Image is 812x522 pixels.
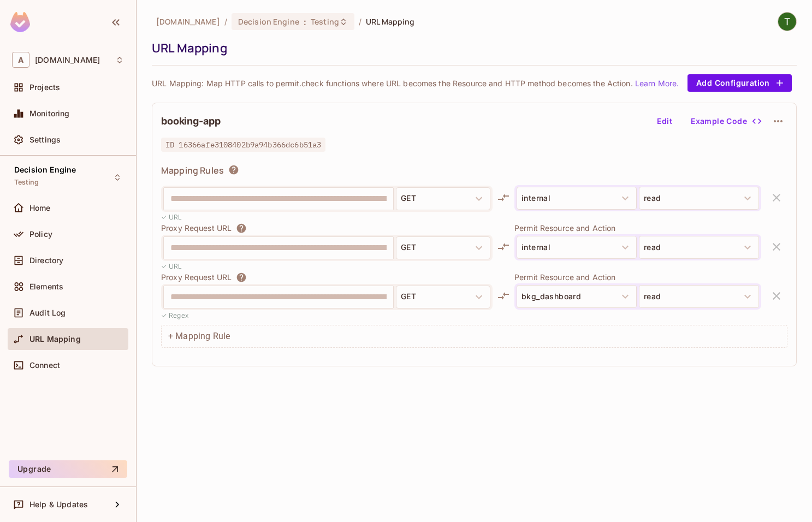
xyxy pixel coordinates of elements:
span: Decision Engine [14,165,76,174]
span: Decision Engine [238,16,299,27]
span: Directory [29,256,63,265]
span: Elements [29,282,63,291]
p: Proxy Request URL [161,272,232,283]
span: Connect [29,361,60,370]
h2: booking-app [161,115,220,128]
p: Permit Resource and Action [514,272,761,282]
span: Settings [29,135,61,144]
span: : [303,17,307,26]
li: / [359,16,361,27]
button: bkg_dashboard [517,285,637,308]
p: Permit Resource and Action [514,223,761,233]
span: Testing [14,178,39,187]
button: internal [517,187,637,210]
div: + Mapping Rule [161,325,787,348]
span: Home [29,204,51,212]
p: ✓ URL [161,261,182,271]
span: the active workspace [156,16,220,27]
button: Upgrade [9,460,127,478]
button: Edit [647,112,682,130]
span: Monitoring [29,109,70,118]
img: Taha ÇEKEN [778,13,796,31]
button: read [639,236,759,259]
span: Projects [29,83,60,92]
button: read [639,285,759,308]
button: GET [396,187,490,210]
button: Add Configuration [687,74,792,92]
button: internal [517,236,637,259]
span: Audit Log [29,309,66,317]
button: Example Code [686,112,764,130]
button: GET [396,286,490,309]
p: Proxy Request URL [161,223,232,234]
span: Policy [29,230,52,239]
p: URL Mapping: Map HTTP calls to permit.check functions where URL becomes the Resource and HTTP met... [152,78,679,88]
span: Testing [311,16,339,27]
p: ✓ URL [161,212,182,222]
img: SReyMgAAAABJRU5ErkJggg== [10,12,30,32]
span: A [12,52,29,68]
button: GET [396,236,490,259]
li: / [224,16,227,27]
button: read [639,187,759,210]
span: Workspace: abclojistik.com [35,56,100,64]
span: URL Mapping [29,335,81,343]
span: Help & Updates [29,500,88,509]
span: Mapping Rules [161,164,224,176]
span: ID 16366afe3108402b9a94b366dc6b51a3 [161,138,325,152]
p: ✓ Regex [161,310,188,321]
a: Learn More. [635,79,679,88]
div: URL Mapping [152,40,791,56]
span: URL Mapping [366,16,414,27]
